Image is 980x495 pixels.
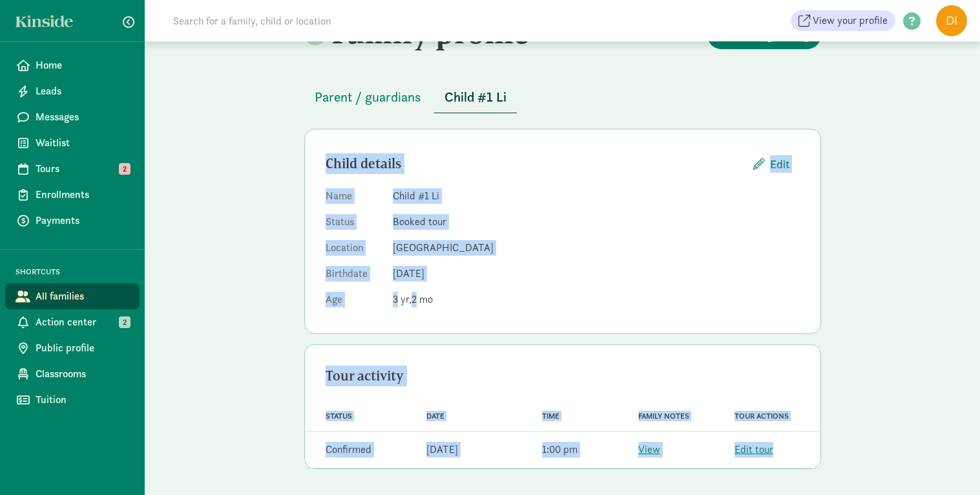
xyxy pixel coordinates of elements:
[791,10,895,31] a: View your profile
[770,155,789,173] span: Edit
[5,156,140,182] a: Tours 2
[304,82,432,113] button: Parent / guardians
[36,213,129,228] span: Payments
[36,161,129,177] span: Tours
[638,412,689,421] span: Family notes
[36,58,129,73] span: Home
[304,14,560,50] h2: Family profile
[735,443,773,456] a: Edit tour
[393,188,800,204] dd: Child #1 Li
[915,433,980,495] iframe: Chat Widget
[326,266,382,287] dt: Birthdate
[36,392,129,408] span: Tuition
[326,188,382,209] dt: Name
[119,316,130,328] span: 2
[735,412,789,421] span: Tour actions
[393,214,800,230] dd: Booked tour
[5,52,140,78] a: Home
[326,153,743,174] div: Child details
[542,442,578,457] div: 1:00 pm
[165,8,528,34] input: Search for a family, child or location
[813,13,888,28] span: View your profile
[393,267,424,280] span: [DATE]
[36,109,129,125] span: Messages
[542,412,559,421] span: Time
[5,335,140,361] a: Public profile
[36,340,129,356] span: Public profile
[119,163,130,175] span: 2
[743,150,800,178] button: Edit
[5,361,140,387] a: Classrooms
[426,442,458,457] div: [DATE]
[5,182,140,208] a: Enrollments
[36,289,129,304] span: All families
[36,83,129,99] span: Leads
[326,366,800,386] div: Tour activity
[326,240,382,261] dt: Location
[326,442,371,457] div: Confirmed
[412,292,433,306] span: 2
[304,90,432,105] a: Parent / guardians
[315,87,421,107] span: Parent / guardians
[5,104,140,130] a: Messages
[36,135,129,151] span: Waitlist
[5,387,140,413] a: Tuition
[444,87,506,107] span: Child #1 Li
[434,82,517,113] button: Child #1 Li
[5,283,140,309] a: All families
[393,292,412,306] span: 3
[326,292,382,313] dt: Age
[638,443,660,456] a: View
[434,90,517,105] a: Child #1 Li
[393,240,800,256] dd: [GEOGRAPHIC_DATA]
[36,366,129,382] span: Classrooms
[36,187,129,203] span: Enrollments
[5,208,140,234] a: Payments
[5,78,140,104] a: Leads
[426,412,444,421] span: Date
[326,214,382,235] dt: Status
[5,130,140,156] a: Waitlist
[36,314,129,330] span: Action center
[5,309,140,335] a: Action center 2
[326,412,352,421] span: Status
